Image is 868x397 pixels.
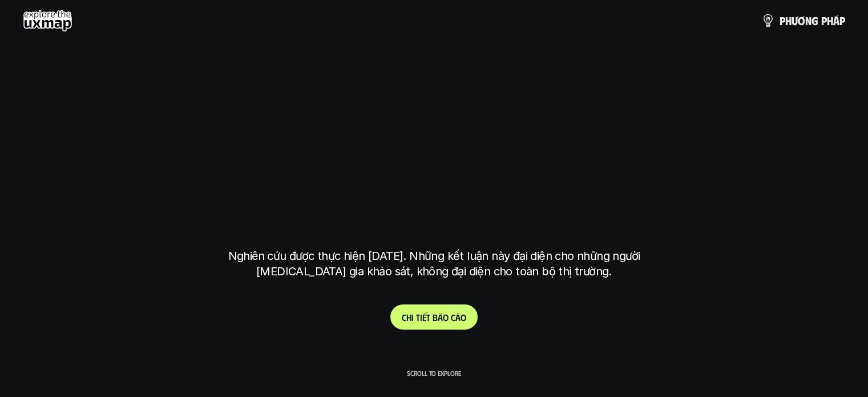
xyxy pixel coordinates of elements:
span: g [812,14,818,27]
span: t [416,312,420,323]
span: h [827,14,833,27]
span: h [785,14,792,27]
a: phươngpháp [761,9,845,32]
span: p [839,14,845,27]
h6: Kết quả nghiên cứu [395,57,482,70]
span: á [833,14,839,27]
span: o [443,312,449,323]
span: c [451,312,455,323]
span: C [402,312,406,323]
span: i [411,312,414,323]
h1: phạm vi công việc của [226,85,643,133]
span: á [455,312,461,323]
span: á [438,312,443,323]
a: Chitiếtbáocáo [390,304,478,330]
h1: tại [GEOGRAPHIC_DATA] [231,175,637,223]
span: ư [792,14,798,27]
span: n [805,14,812,27]
span: h [406,312,411,323]
span: ế [422,312,426,323]
span: t [426,312,430,323]
p: Scroll to explore [407,369,461,377]
span: i [420,312,422,323]
span: b [433,312,438,323]
span: ơ [798,14,805,27]
span: o [461,312,466,323]
span: p [780,14,785,27]
p: Nghiên cứu được thực hiện [DATE]. Những kết luận này đại diện cho những người [MEDICAL_DATA] gia ... [220,248,648,279]
span: p [821,14,827,27]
